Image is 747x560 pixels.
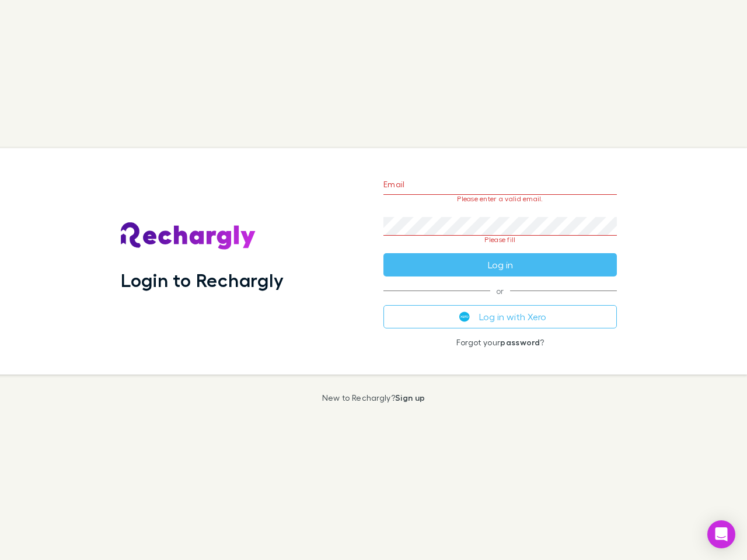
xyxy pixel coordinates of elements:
div: Open Intercom Messenger [707,520,735,548]
h1: Login to Rechargly [121,269,284,291]
span: or [383,290,617,291]
p: Please fill [383,236,617,244]
a: password [500,337,540,347]
a: Sign up [395,393,425,402]
button: Log in with Xero [383,305,617,328]
img: Rechargly's Logo [121,222,256,250]
p: Forgot your ? [383,338,617,347]
img: Xero's logo [459,311,470,322]
p: Please enter a valid email. [383,195,617,203]
p: New to Rechargly? [322,393,425,402]
button: Log in [383,253,617,276]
